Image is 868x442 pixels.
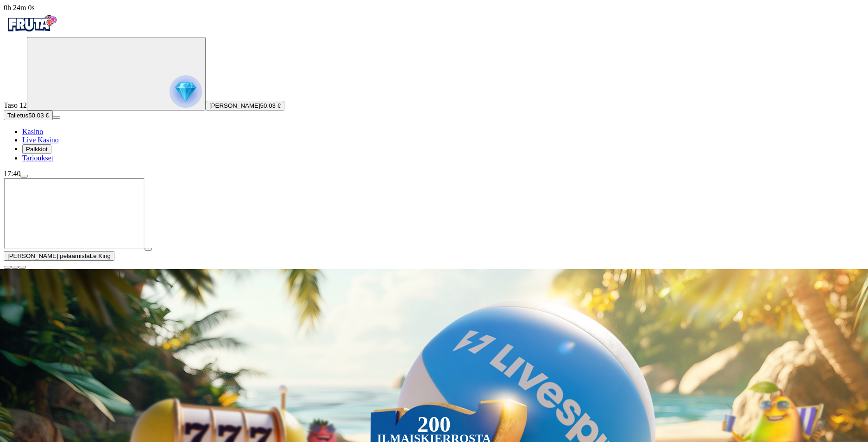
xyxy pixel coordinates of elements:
span: Palkkiot [26,146,48,153]
button: reward progress [27,37,206,110]
span: [PERSON_NAME] [209,102,260,109]
span: Live Kasino [22,136,59,144]
span: Tarjoukset [22,154,53,162]
span: 17:40 [4,170,20,178]
button: [PERSON_NAME]50.03 € [206,101,284,110]
a: Fruta [4,29,59,37]
button: Talletusplus icon50.03 € [4,110,53,120]
span: [PERSON_NAME] pelaamista [7,252,90,259]
button: menu [53,116,60,119]
span: 50.03 € [28,112,49,119]
button: reward iconPalkkiot [22,144,51,154]
img: Fruta [4,12,59,35]
button: chevron-down icon [11,266,19,269]
button: play icon [145,248,152,251]
a: diamond iconKasino [22,128,43,135]
div: 200 [417,419,451,430]
span: Kasino [22,128,43,135]
button: [PERSON_NAME] pelaamistaLe King [4,251,114,261]
a: gift-inverted iconTarjoukset [22,154,53,162]
span: user session time [4,4,35,12]
nav: Primary [4,12,864,162]
span: Talletus [7,112,28,119]
button: fullscreen icon [19,266,26,269]
iframe: Le King [4,178,145,249]
span: Le King [90,252,111,259]
button: close icon [4,266,11,269]
span: 50.03 € [260,102,281,109]
a: poker-chip iconLive Kasino [22,136,59,144]
button: menu [20,175,28,178]
img: reward progress [170,75,202,108]
span: Taso 12 [4,101,27,109]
